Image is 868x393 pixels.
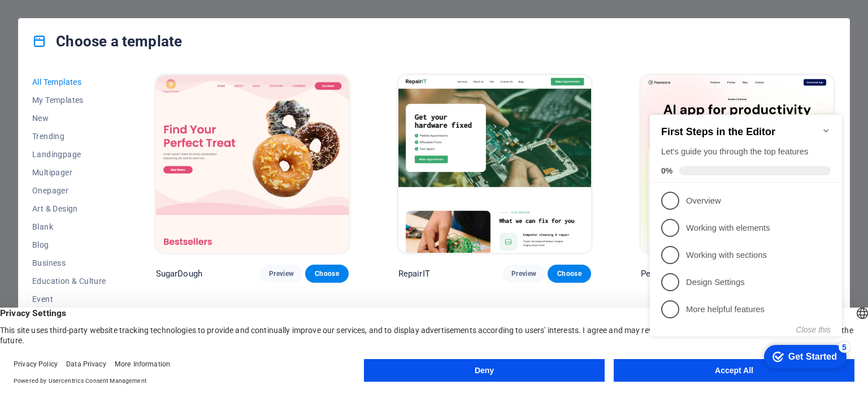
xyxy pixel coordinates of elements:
span: Choose [557,269,581,278]
span: Preview [269,269,294,278]
span: Onepager [32,186,106,195]
button: New [32,109,106,127]
button: Preview [502,265,545,283]
li: More helpful features [5,198,197,225]
button: Art & Design [32,200,106,218]
span: Blank [32,222,106,231]
p: Peoneera [641,268,677,279]
span: New [32,114,106,123]
span: Business [32,258,106,267]
div: 5 [193,244,205,255]
button: Blank [32,218,106,236]
span: All Templates [32,77,106,87]
span: Trending [32,132,106,141]
button: Blog [32,236,106,254]
button: Education & Culture [32,272,106,290]
h4: Choose a template [32,32,182,50]
p: Working with sections [41,152,176,163]
span: Education & Culture [32,277,106,286]
button: Preview [260,265,303,283]
h2: First Steps in the Editor [16,28,185,40]
li: Design Settings [5,171,197,198]
span: 0% [16,68,34,77]
p: Overview [41,97,176,109]
span: My Templates [32,96,106,105]
p: More helpful features [41,206,176,218]
li: Overview [5,89,197,116]
span: Multipager [32,168,106,177]
button: Multipager [32,163,106,182]
span: Art & Design [32,204,106,213]
li: Working with sections [5,144,197,171]
button: All Templates [32,73,106,91]
div: Minimize checklist [176,28,185,37]
p: Design Settings [41,179,176,191]
div: Let's guide you through the top features [16,48,185,60]
button: Choose [548,265,591,283]
button: Close this [151,227,185,236]
button: My Templates [32,91,106,109]
button: Business [32,254,106,272]
span: Preview [511,269,536,278]
span: Landingpage [32,150,106,159]
p: RepairIT [398,268,430,279]
span: Choose [314,269,339,278]
img: SugarDough [156,75,349,253]
img: Peoneera [641,75,834,253]
button: Onepager [32,182,106,200]
button: Choose [305,265,348,283]
p: SugarDough [156,268,202,279]
div: Get Started [143,254,192,264]
button: Event [32,290,106,308]
p: Working with elements [41,124,176,136]
div: Get Started 5 items remaining, 0% complete [119,247,201,271]
span: Blog [32,240,106,249]
button: Landingpage [32,145,106,163]
img: RepairIT [398,75,591,253]
li: Working with elements [5,116,197,144]
button: Trending [32,127,106,145]
span: Event [32,295,106,304]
